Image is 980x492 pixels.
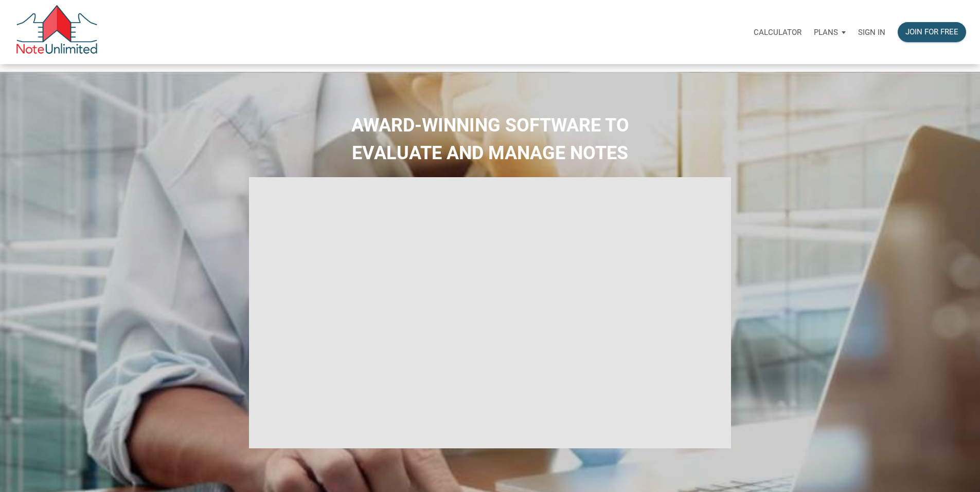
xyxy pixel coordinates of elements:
a: Join for free [892,16,972,48]
div: Join for free [905,26,958,38]
a: Plans [808,16,852,48]
a: Calculator [747,16,808,48]
p: Sign in [858,28,885,37]
button: Join for free [898,22,966,42]
button: Plans [808,17,852,48]
h2: AWARD-WINNING SOFTWARE TO EVALUATE AND MANAGE NOTES [8,111,972,167]
p: Calculator [754,28,801,37]
p: Plans [814,28,838,37]
iframe: NoteUnlimited [249,177,732,448]
a: Sign in [852,16,892,48]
